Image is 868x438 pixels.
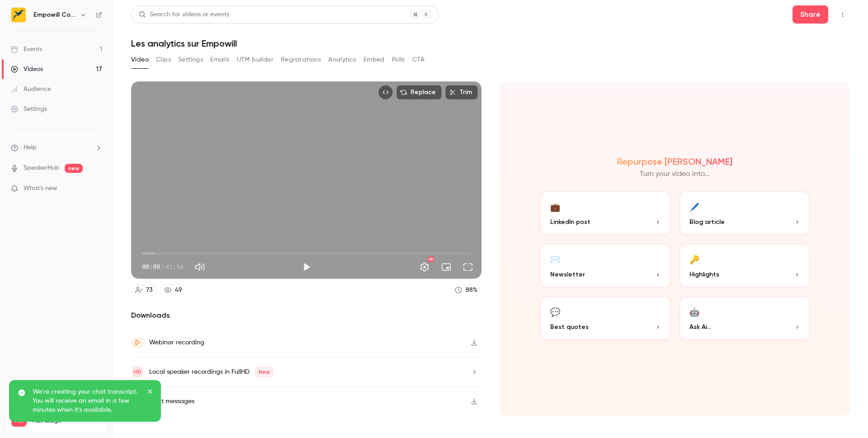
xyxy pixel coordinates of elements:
[149,396,194,407] div: Chat messages
[328,52,356,67] button: Analytics
[679,295,811,341] button: 🤖Ask Ai...
[640,169,710,180] p: Turn your video into...
[689,200,699,214] div: 🖊️
[378,85,393,100] button: Embed video
[617,156,732,167] h2: Repurpose [PERSON_NAME]
[11,8,26,22] img: Empowill Community
[363,52,385,67] button: Embed
[33,387,141,414] p: We're creating your chat transcript. You will receive an email in a few minutes when it's available.
[437,258,455,276] button: Turn on miniplayer
[466,286,477,295] div: 88 %
[11,65,43,74] div: Videos
[147,387,154,398] button: close
[65,164,83,173] span: new
[679,243,811,288] button: 🔑Highlights
[539,243,671,288] button: ✉️Newsletter
[11,45,42,54] div: Events
[11,85,51,94] div: Audience
[178,52,203,67] button: Settings
[459,258,477,276] button: Full screen
[539,295,671,341] button: 💬Best quotes
[392,52,405,67] button: Polls
[539,190,671,236] button: 💼LinkedIn post
[415,258,434,276] button: Settings
[689,270,719,279] span: Highlights
[412,52,425,67] button: CTA
[142,262,160,271] span: 00:00
[689,217,725,227] span: Blog article
[131,284,156,296] a: 73
[689,252,699,266] div: 🔑
[550,200,560,214] div: 💼
[237,52,274,67] button: UTM builder
[165,262,184,271] span: 41:54
[175,286,182,295] div: 49
[131,38,850,49] h1: Les analytics sur Empowill
[835,7,850,22] button: Top Bar Actions
[445,85,478,100] button: Trim
[550,252,560,266] div: ✉️
[146,286,152,295] div: 73
[24,143,37,152] span: Help
[24,163,59,173] a: SpeakerHub
[149,367,274,377] div: Local speaker recordings in FullHD
[33,10,76,19] h6: Empowill Community
[428,257,434,262] div: HD
[161,262,165,271] span: /
[255,367,274,377] span: New
[11,143,102,152] li: help-dropdown-opener
[24,184,57,193] span: What's new
[679,190,811,236] button: 🖊️Blog article
[297,258,316,276] button: Play
[550,322,589,332] span: Best quotes
[550,305,560,319] div: 💬
[210,52,229,67] button: Emails
[793,5,828,24] button: Share
[131,310,481,321] h2: Downloads
[451,284,481,296] a: 88%
[689,305,699,319] div: 🤖
[396,85,442,100] button: Replace
[191,258,209,276] button: Mute
[11,105,47,114] div: Settings
[689,322,711,332] span: Ask Ai...
[139,10,229,19] div: Search for videos or events
[156,52,171,67] button: Clips
[91,185,102,193] iframe: Noticeable Trigger
[160,284,186,296] a: 49
[550,270,585,279] span: Newsletter
[550,217,590,227] span: LinkedIn post
[149,337,204,348] div: Webinar recording
[281,52,321,67] button: Registrations
[142,262,184,271] div: 00:00
[131,52,149,67] button: Video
